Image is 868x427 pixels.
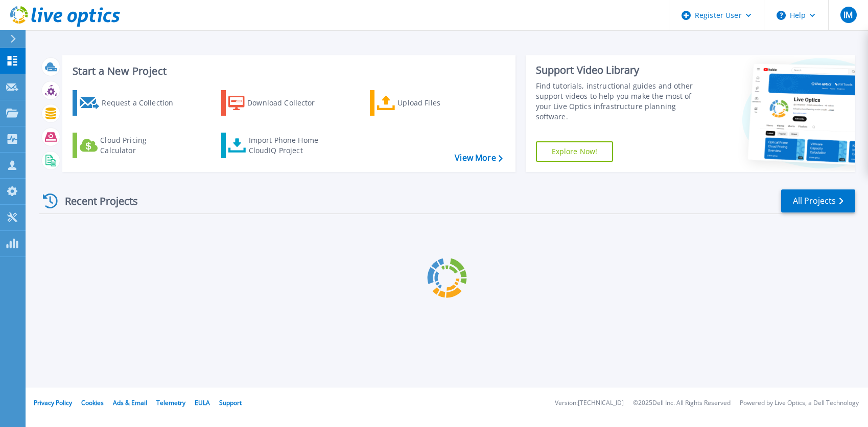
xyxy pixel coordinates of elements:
[455,153,502,163] a: View More
[397,93,479,113] div: Upload Files
[633,400,731,407] li: © 2025 Dell Inc. All Rights Reserved
[81,398,104,407] a: Cookies
[73,90,186,116] a: Request a Collection
[73,66,502,77] h3: Start a New Project
[156,398,185,407] a: Telemetry
[219,398,242,407] a: Support
[781,189,855,212] a: All Projects
[555,400,624,407] li: Version: [TECHNICAL_ID]
[73,133,186,158] a: Cloud Pricing Calculator
[249,135,329,156] div: Import Phone Home CloudIQ Project
[113,398,147,407] a: Ads & Email
[100,135,182,156] div: Cloud Pricing Calculator
[536,63,703,77] div: Support Video Library
[195,398,210,407] a: EULA
[370,90,484,116] a: Upload Files
[247,93,329,113] div: Download Collector
[536,141,614,162] a: Explore Now!
[102,93,183,113] div: Request a Collection
[536,81,703,122] div: Find tutorials, instructional guides and other support videos to help you make the most of your L...
[34,398,72,407] a: Privacy Policy
[843,11,853,19] span: IM
[221,90,335,116] a: Download Collector
[740,400,859,407] li: Powered by Live Optics, a Dell Technology
[39,188,152,214] div: Recent Projects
